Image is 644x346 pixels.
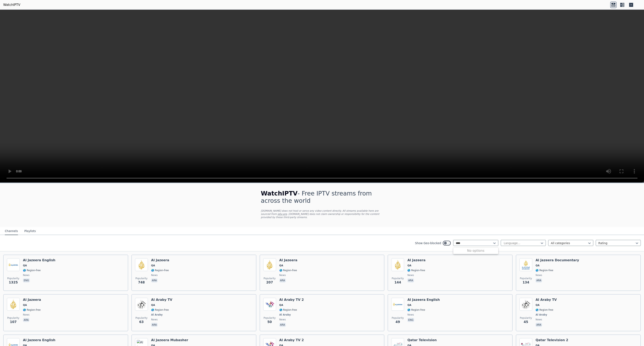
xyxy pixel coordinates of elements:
[135,277,148,280] span: Popularity
[5,227,18,235] button: Channels
[264,277,276,280] span: Popularity
[263,258,276,271] img: Al Jazeera
[151,308,169,312] span: 🌎 Region-free
[279,264,283,267] span: QA
[23,278,30,282] p: eng
[23,338,55,342] h6: Al Jazeera English
[261,190,298,197] span: WatchIPTV
[519,298,532,311] img: Al Araby TV
[279,298,304,302] h6: Al Araby TV 2
[394,280,401,285] span: 144
[7,258,20,271] img: Al Jazeera English
[151,269,169,272] span: 🌎 Region-free
[453,248,498,253] div: No options
[263,298,276,311] img: Al Araby TV 2
[23,264,27,267] span: QA
[524,320,528,324] span: 45
[536,258,579,262] h6: Al Jazeera Documentary
[391,258,404,271] img: Al Jazeera
[151,338,188,342] h6: Al Jazeera Mubasher
[279,318,286,321] span: news
[536,264,540,267] span: QA
[536,313,547,316] span: Al Araby
[7,298,20,311] img: Al Jazeera
[279,258,297,262] h6: Al Jazeera
[407,308,425,312] span: 🌎 Region-free
[279,323,286,327] p: ara
[23,313,29,316] span: news
[24,227,36,235] button: Playlists
[3,2,20,7] a: WatchIPTV
[267,320,272,324] span: 50
[392,277,404,280] span: Popularity
[536,323,542,327] p: ara
[261,209,383,219] p: [DOMAIN_NAME] does not host or serve any video content directly. All streams available here are s...
[407,269,425,272] span: 🌎 Region-free
[536,318,542,321] span: news
[536,308,553,312] span: 🌎 Region-free
[264,316,276,320] span: Popularity
[279,308,297,312] span: 🌎 Region-free
[522,280,529,285] span: 134
[536,278,542,282] p: ara
[519,258,532,271] img: Al Jazeera Documentary
[23,258,55,262] h6: Al Jazeera English
[151,278,158,282] p: ara
[279,303,283,307] span: QA
[266,280,273,285] span: 207
[7,316,19,320] span: Popularity
[407,298,440,302] h6: Al Jazeera English
[407,264,411,267] span: QA
[23,303,27,307] span: QA
[520,277,532,280] span: Popularity
[138,280,145,285] span: 748
[279,269,297,272] span: 🌎 Region-free
[23,308,41,312] span: 🌎 Region-free
[261,190,383,204] h1: - Free IPTV streams from across the world
[536,298,557,302] h6: Al Araby TV
[7,277,19,280] span: Popularity
[151,258,169,262] h6: Al Jazeera
[151,298,172,302] h6: Al Araby TV
[279,274,286,277] span: news
[151,318,158,321] span: news
[9,280,18,285] span: 1325
[407,318,414,322] p: eng
[520,316,532,320] span: Popularity
[279,338,304,342] h6: Al Araby TV 2
[536,274,542,277] span: news
[407,303,411,307] span: QA
[23,274,29,277] span: news
[407,274,414,277] span: news
[139,320,144,324] span: 63
[151,323,158,327] p: ara
[279,313,291,316] span: Al Araby
[278,213,287,215] a: iptv-org
[407,313,414,316] span: news
[415,241,441,245] label: Show Geo-blocked
[407,278,414,282] p: ara
[10,320,17,324] span: 107
[23,269,41,272] span: 🌎 Region-free
[279,278,286,282] p: ara
[395,320,400,324] span: 49
[536,338,568,342] h6: Qatar Television 2
[536,269,553,272] span: 🌎 Region-free
[407,338,437,342] h6: Qatar Television
[135,298,148,311] img: Al Araby TV
[391,298,404,311] img: Al Jazeera English
[135,258,148,271] img: Al Jazeera
[151,303,155,307] span: QA
[23,298,41,302] h6: Al Jazeera
[151,274,158,277] span: news
[135,316,148,320] span: Popularity
[151,313,163,316] span: Al Araby
[392,316,404,320] span: Popularity
[536,303,540,307] span: QA
[407,258,425,262] h6: Al Jazeera
[151,264,155,267] span: QA
[23,318,29,322] p: ara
